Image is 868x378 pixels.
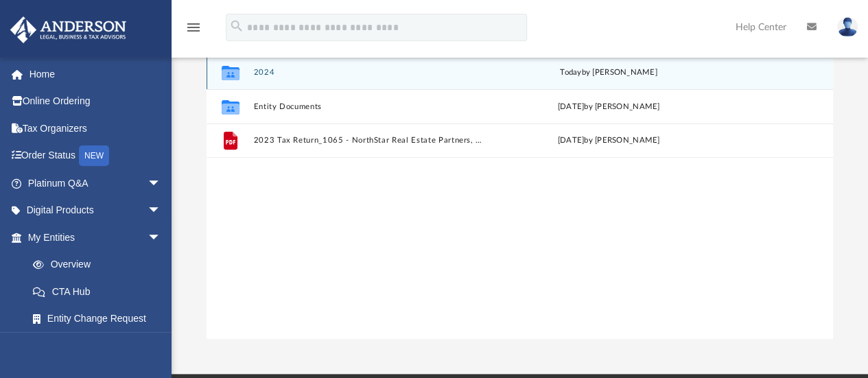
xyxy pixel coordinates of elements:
button: 2024 [253,68,486,77]
a: Entity Change Request [19,305,182,333]
span: arrow_drop_down [148,224,175,252]
div: grid [207,55,833,340]
a: My Entitiesarrow_drop_down [10,224,182,251]
span: today [560,69,581,76]
a: Overview [19,251,182,279]
img: Anderson Advisors Platinum Portal [6,16,130,43]
button: 2023 Tax Return_1065 - NorthStar Real Estate Partners, LLC.pdf [253,137,486,145]
div: by [PERSON_NAME] [492,67,725,79]
a: Order StatusNEW [10,142,182,170]
a: Online Ordering [10,88,182,115]
a: Home [10,60,182,88]
div: [DATE] by [PERSON_NAME] [492,134,725,147]
span: arrow_drop_down [148,197,175,225]
span: arrow_drop_down [148,169,175,198]
a: CTA Hub [19,278,182,305]
i: search [229,19,244,34]
div: NEW [79,145,109,166]
div: [DATE] by [PERSON_NAME] [492,101,725,113]
a: Digital Productsarrow_drop_down [10,197,182,224]
button: Entity Documents [253,102,486,111]
a: Tax Organizers [10,115,182,142]
i: menu [185,19,202,36]
img: User Pic [837,17,858,37]
a: menu [185,26,202,36]
a: Platinum Q&Aarrow_drop_down [10,169,182,197]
